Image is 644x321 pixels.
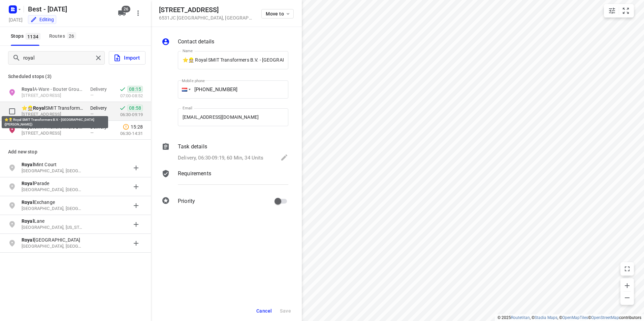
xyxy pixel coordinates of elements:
[22,180,84,187] p: Parade
[22,237,84,243] p: [GEOGRAPHIC_DATA]
[254,305,275,317] button: Cancel
[22,187,84,193] p: Plymouth, Verenigd Koninkrijk
[22,93,84,99] p: Rolweg 11, 4104AV, Culemborg, NL
[90,105,110,111] p: Delivery
[182,79,205,83] label: Mobile phone
[22,224,84,231] p: Dallas, Texas, Verenigde Staten
[511,315,530,320] a: Routetitan
[178,197,195,205] p: Priority
[256,308,272,314] span: Cancel
[8,72,143,80] p: Scheduled stops ( 3 )
[30,16,54,23] div: You are currently in edit mode.
[122,6,130,12] span: 26
[22,218,84,224] p: Lane
[25,4,112,14] h5: Rename
[22,105,84,111] p: ⭐👷🏻 SMIT Transformers B.V. - [GEOGRAPHIC_DATA]([PERSON_NAME])
[22,124,34,130] b: Royal
[115,6,129,20] button: 26
[22,161,84,168] p: Mint Court
[159,6,253,14] h5: [STREET_ADDRESS]
[105,51,146,65] a: Import
[562,315,588,320] a: OpenMapTiles
[178,80,191,99] div: Netherlands: + 31
[33,105,45,111] b: Royal
[535,315,557,320] a: Stadia Maps
[178,154,264,162] p: Delivery, 06:30-09:19, 60 Min, 34 Units
[67,32,76,39] span: 26
[23,53,93,63] input: Add or search stops
[22,243,84,250] p: Burnaby, Brits-Columbia, Canada
[22,111,84,118] p: Groenestraat 336, 6531JC, Nijmegen, NL
[120,93,143,99] p: 07:00-08:52
[26,33,40,40] span: 1134
[619,4,633,17] button: Fit zoom
[22,237,34,243] b: Royal
[178,170,211,178] p: Requirements
[591,315,619,320] a: OpenStreetMap
[90,123,110,130] p: Delivery
[127,105,143,111] span: 08:58
[178,80,288,99] input: 1 (702) 123-4567
[90,111,94,116] span: —
[90,86,110,93] p: Delivery
[162,170,288,190] div: Requirements
[22,199,84,206] p: Exchange
[22,218,34,224] b: Royal
[131,123,143,130] span: 15:28
[8,148,143,156] p: Add new stop
[178,38,214,46] p: Contact details
[497,315,641,320] li: © 2025 , © , © © contributors
[120,130,143,137] p: 06:30-14:31
[22,162,34,167] b: Royal
[120,111,143,118] p: 06:30-09:19
[90,93,94,98] span: —
[162,143,288,163] div: Task detailsDelivery, 06:30-09:19, 60 Min, 34 Units
[22,181,34,186] b: Royal
[6,16,25,24] h5: Project date
[604,4,634,17] div: small contained button group
[22,86,84,93] p: A-Ware - Bouter Group Culemborg - Rolweg([PERSON_NAME])
[11,32,42,40] span: Stops
[22,123,84,130] p: Royal SMIT Transformers B.V. - Nijmegen - Energieweg nr.16(Jorden Verhaaf)
[131,6,145,20] button: More
[119,105,126,111] svg: Done
[5,105,19,118] span: Select
[280,153,288,162] svg: Edit
[22,168,84,174] p: [GEOGRAPHIC_DATA], [GEOGRAPHIC_DATA]
[119,86,126,93] svg: Done
[266,11,291,16] span: Move to
[127,86,143,93] span: 08:15
[22,206,84,212] p: [GEOGRAPHIC_DATA], [GEOGRAPHIC_DATA]
[90,130,94,135] span: —
[123,123,129,130] svg: Late
[22,86,34,92] b: Royal
[49,32,78,40] div: Routes
[162,38,288,47] div: Contact details
[159,15,253,21] p: 6531JC [GEOGRAPHIC_DATA] , [GEOGRAPHIC_DATA]
[605,4,619,17] button: Map settings
[261,9,294,19] button: Move to
[113,53,140,62] span: Import
[22,130,84,137] p: Oostkanaalhaven, 6541CX, Nijmegen, NL
[109,51,146,65] button: Import
[22,200,34,205] b: Royal
[178,143,207,151] p: Task details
